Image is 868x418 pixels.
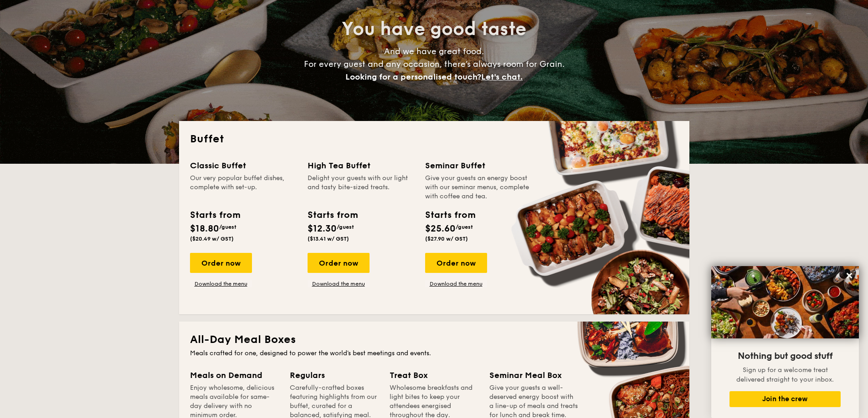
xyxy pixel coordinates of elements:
span: $25.60 [425,223,456,234]
span: Nothing but good stuff [738,351,832,362]
div: Classic Buffet [190,159,297,172]
div: Order now [190,253,252,273]
div: Seminar Meal Box [489,369,578,382]
span: /guest [337,224,354,230]
span: ($27.90 w/ GST) [425,236,468,242]
div: Treat Box [390,369,478,382]
img: DSC07876-Edit02-Large.jpeg [711,266,859,338]
div: Meals on Demand [190,369,279,382]
span: And we have great food. For every guest and any occasion, there’s always room for Grain. [304,46,565,82]
div: Order now [425,253,487,273]
div: Starts from [425,208,475,222]
span: Sign up for a welcome treat delivered straight to your inbox. [736,366,834,383]
span: $12.30 [308,223,337,234]
span: ($13.41 w/ GST) [308,236,349,242]
span: $18.80 [190,223,219,234]
span: Looking for a personalised touch? [345,72,481,82]
div: High Tea Buffet [308,159,414,172]
div: Starts from [308,208,357,222]
div: Give your guests an energy boost with our seminar menus, complete with coffee and tea. [425,174,532,201]
button: Close [842,268,857,283]
span: You have good taste [342,18,526,40]
a: Download the menu [425,280,487,287]
div: Meals crafted for one, designed to power the world's best meetings and events. [190,349,678,358]
div: Delight your guests with our light and tasty bite-sized treats. [308,174,414,201]
h2: All-Day Meal Boxes [190,332,678,347]
a: Download the menu [308,280,370,287]
span: /guest [456,224,473,230]
div: Regulars [290,369,379,382]
div: Our very popular buffet dishes, complete with set-up. [190,174,297,201]
span: ($20.49 w/ GST) [190,236,234,242]
h2: Buffet [190,132,678,146]
div: Starts from [190,208,240,222]
button: Join the crew [729,391,841,407]
span: /guest [219,224,236,230]
span: Let's chat. [481,72,523,82]
div: Order now [308,253,370,273]
a: Download the menu [190,280,252,287]
div: Seminar Buffet [425,159,532,172]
